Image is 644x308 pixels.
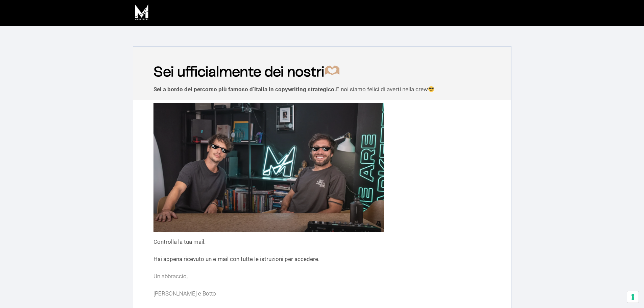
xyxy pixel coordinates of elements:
p: Un abbraccio, [153,272,498,281]
span: Hai appena ricevuto un e-mail con tutte le istruzioni per accedere. [153,256,319,262]
b: Sei a bordo del percorso più famoso d’Italia in copywriting strategico. [153,86,336,93]
span: E noi siamo felici di averti nella crew [336,86,434,93]
b: Sei ufficialmente dei nostri [153,66,341,79]
p: [PERSON_NAME] e Botto [153,289,498,298]
img: 😎 [428,86,434,92]
img: 🫶🏽 [325,64,339,78]
span: Controlla la tua mail. [153,238,206,245]
button: Le tue preferenze relative al consenso per le tecnologie di tracciamento [627,291,639,303]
